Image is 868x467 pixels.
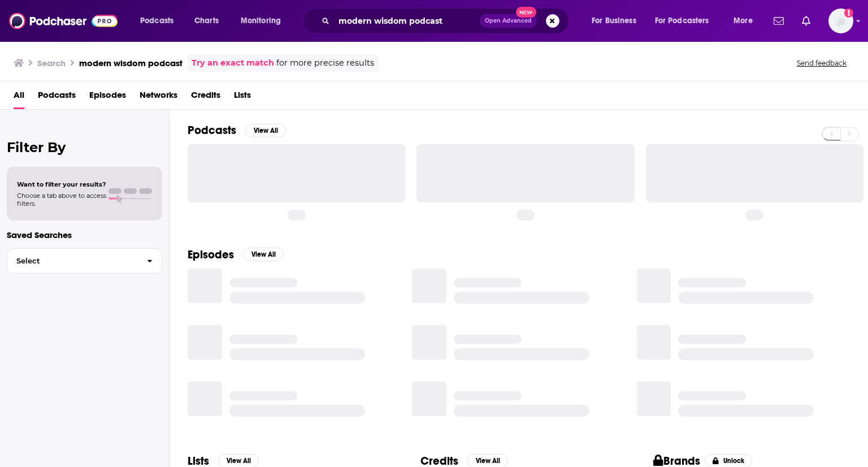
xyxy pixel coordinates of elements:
[17,180,106,188] span: Want to filter your results?
[276,57,374,70] span: for more precise results
[188,248,234,262] h2: Episodes
[37,58,66,68] h3: Search
[79,58,183,68] h3: modern wisdom podcast
[245,124,286,137] button: View All
[584,12,650,30] button: open menu
[7,139,162,155] h2: Filter By
[828,8,853,33] span: Logged in as jinastanfill
[7,230,162,240] p: Saved Searches
[797,11,815,31] a: Show notifications dropdown
[191,86,220,109] a: Credits
[140,86,177,109] a: Networks
[188,123,286,137] a: PodcastsView All
[828,8,853,33] img: User Profile
[233,12,296,30] button: open menu
[187,12,225,30] a: Charts
[844,8,853,18] svg: Add a profile image
[188,248,284,262] a: EpisodesView All
[192,57,274,70] a: Try an exact match
[132,12,188,30] button: open menu
[828,8,853,33] button: Show profile menu
[188,123,236,137] h2: Podcasts
[9,10,118,32] img: Podchaser - Follow, Share and Rate Podcasts
[7,257,138,265] span: Select
[314,8,580,34] div: Search podcasts, credits, & more...
[334,12,480,30] input: Search podcasts, credits, & more...
[734,13,753,29] span: More
[89,86,126,109] a: Episodes
[241,13,281,29] span: Monitoring
[234,86,251,109] a: Lists
[140,13,173,29] span: Podcasts
[793,58,850,68] button: Send feedback
[243,248,284,261] button: View All
[769,11,788,31] a: Show notifications dropdown
[194,13,219,29] span: Charts
[38,86,76,109] a: Podcasts
[480,14,537,28] button: Open AdvancedNew
[655,13,709,29] span: For Podcasters
[7,248,162,274] button: Select
[648,12,726,30] button: open menu
[485,18,532,24] span: Open Advanced
[17,192,106,207] span: Choose a tab above to access filters.
[14,86,24,109] a: All
[516,7,536,18] span: New
[726,12,767,30] button: open menu
[592,13,636,29] span: For Business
